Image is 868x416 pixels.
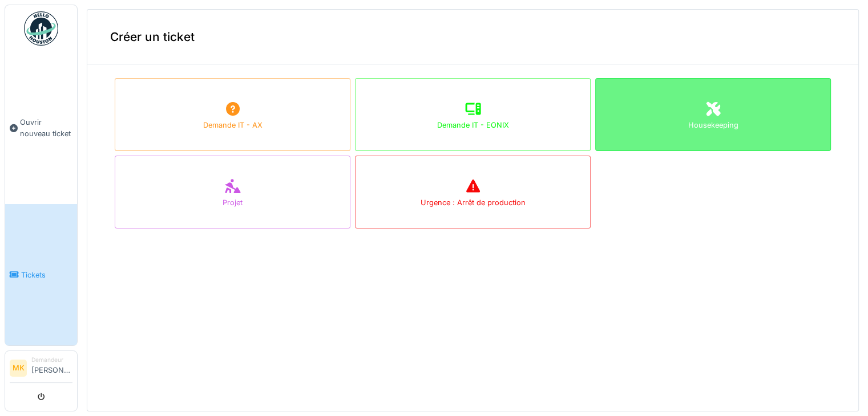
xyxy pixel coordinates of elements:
[10,360,27,377] li: MK
[10,356,72,383] a: MK Demandeur[PERSON_NAME]
[223,197,243,208] div: Projet
[5,52,77,204] a: Ouvrir nouveau ticket
[437,120,509,130] div: Demande IT - EONIX
[20,117,72,138] span: Ouvrir nouveau ticket
[421,197,526,208] div: Urgence : Arrêt de production
[21,270,72,280] span: Tickets
[24,11,58,46] img: Badge_color-CXgf-gQk.svg
[5,204,77,345] a: Tickets
[87,10,858,64] div: Créer un ticket
[31,356,72,380] li: [PERSON_NAME]
[31,356,72,364] div: Demandeur
[203,120,263,130] div: Demande IT - AX
[688,120,738,130] div: Housekeeping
